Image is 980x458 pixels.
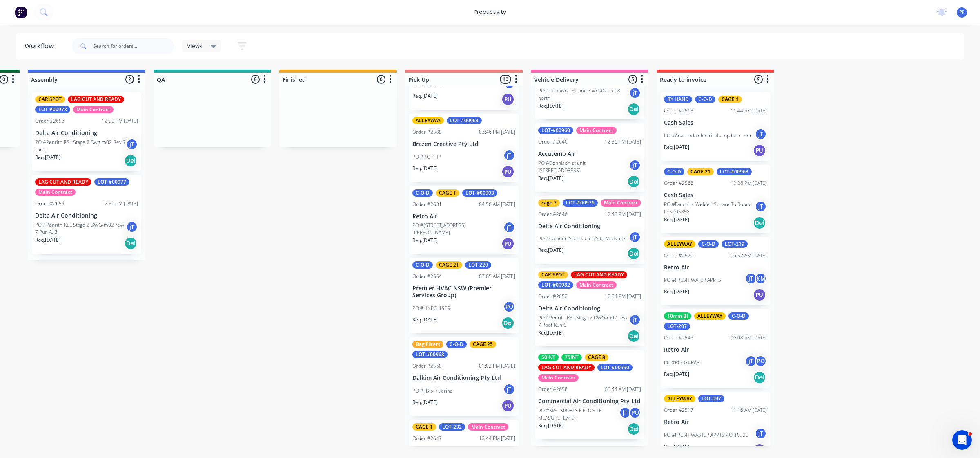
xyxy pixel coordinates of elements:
div: PU [501,93,514,106]
p: Premier HVAC NSW (Premier Services Group) [412,285,515,299]
div: Order #2547 [664,334,693,341]
div: Main Contract [35,189,76,196]
p: Req. [DATE] [412,92,438,100]
div: 05:44 AM [DATE] [605,386,641,393]
div: LAG CUT AND READY [571,271,627,278]
p: Retro Air [664,346,767,353]
img: Factory [15,6,27,18]
div: CAR SPOT [35,96,65,103]
div: 10mm BI [664,312,691,320]
div: Order #2654 [35,200,65,207]
div: ALLEYWAYLOT-#00964Order #258503:46 PM [DATE]Brazen Creative Pty LtdPO #P.O PHPjTReq.[DATE]PU [409,114,519,182]
div: PU [501,237,514,250]
div: CAGE 1 [412,423,436,431]
div: PU [501,165,514,178]
div: CAGE 1 [436,189,459,197]
p: PO #MAC SPORTS FIELD SITE MEASURE [DATE] [538,407,619,422]
div: PU [753,288,766,301]
span: Views [187,42,203,50]
div: CAR SPOTLAG CUT AND READYLOT-#00978Main ContractOrder #265312:55 PM [DATE]Delta Air ConditioningP... [32,92,141,171]
div: LOT-#00976 [563,199,598,207]
div: Order #2631 [412,201,442,208]
div: PO [629,406,641,419]
p: PO #Donnison st unit [STREET_ADDRESS] [538,159,629,174]
div: PU [753,443,766,456]
div: 50INT75INTCAGE 8LAG CUT AND READYLOT-#00990Main ContractOrder #265805:44 AM [DATE]Commercial Air ... [535,350,644,439]
div: cage 7 [538,199,560,207]
div: jT [126,138,138,150]
div: Order #2658 [538,386,568,393]
div: Order #2563 [664,107,693,114]
div: Order #2653 [35,117,65,125]
div: jT [619,406,631,419]
div: Del [124,237,137,250]
div: LOT-232 [439,423,465,431]
div: Order #2564 [412,273,442,280]
p: Req. [DATE] [664,288,689,295]
div: 07:05 AM [DATE] [479,273,515,280]
div: jT [629,87,641,99]
div: Bag FiltersC-O-DCAGE 25LOT-#00968Order #256801:02 PM [DATE]Dalkim Air Conditioning Pty LtdPO #J.B... [409,337,519,416]
div: BY HANDC-O-DCAGE 1Order #256311:44 AM [DATE]Cash SalesPO #Anaconda electrical - top hat coverjTRe... [661,92,770,161]
div: jT [629,314,641,326]
p: PO #P.O PHP [412,153,441,161]
p: Delta Air Conditioning [538,223,641,230]
div: LOT-#00960Main ContractOrder #264012:36 PM [DATE]Accutemp AirPO #Donnison st unit [STREET_ADDRESS... [535,123,644,192]
p: Commercial Air Conditioning Pty Ltd [538,398,641,405]
div: 12:26 PM [DATE] [731,180,767,187]
div: LOT-#00982 [538,281,573,289]
p: Req. [DATE] [538,175,563,182]
div: 12:54 PM [DATE] [605,293,641,300]
p: Delta Air Conditioning [538,305,641,312]
div: Del [627,247,640,260]
p: Delta Air Conditioning [35,130,138,137]
p: Delta Air Conditioning [35,212,138,219]
div: 12:44 PM [DATE] [479,435,515,442]
div: Del [627,422,640,436]
div: Main Contract [601,199,641,207]
div: jT [755,128,767,140]
p: Brazen Creative Pty Ltd [412,141,515,148]
div: jT [503,149,515,162]
div: C-O-DCAGE 1LOT-#00993Order #263104:56 AM [DATE]Retro AirPO #[STREET_ADDRESS][PERSON_NAME]jTReq.[D... [409,186,519,254]
div: CAR SPOTLAG CUT AND READYLOT-#00982Main ContractOrder #265212:54 PM [DATE]Delta Air ConditioningP... [535,268,644,346]
p: PO #Anaconda electrical - top hat cover [664,132,752,139]
div: LAG CUT AND READY [35,178,91,186]
div: Order #2647 [412,435,442,442]
div: 11:44 AM [DATE] [731,107,767,114]
div: Order #2585 [412,128,442,136]
div: Del [627,175,640,188]
div: LOT-219 [722,240,748,248]
div: C-O-D [728,312,749,320]
p: Req. [DATE] [538,329,563,337]
div: LAG CUT AND READYLOT-#00977Main ContractOrder #265412:56 PM [DATE]Delta Air ConditioningPO #Penri... [32,175,141,254]
p: Retro Air [664,419,767,426]
div: 04:56 AM [DATE] [479,201,515,208]
div: Del [124,154,137,167]
div: ALLEYWAY [694,312,726,320]
p: PO #FRESH WASTER APPTS P.O-10320 [664,431,748,439]
p: Accutemp Air [538,150,641,157]
p: Req. [DATE] [664,443,689,450]
div: Order #2646 [538,211,568,218]
p: PO #J.B.S Riverina [412,387,452,395]
div: 50INT [538,354,559,361]
p: Req. [DATE] [412,399,438,406]
p: PO #HNPO-1959 [412,305,450,312]
div: Main Contract [538,374,579,382]
div: Del [627,103,640,116]
div: 01:02 PM [DATE] [479,362,515,370]
div: KM [755,272,767,285]
div: productivity [470,6,510,18]
div: Del [753,216,766,229]
div: Del [501,317,514,330]
div: jT [745,355,757,367]
div: CAGE 21 [436,261,462,269]
p: PO #Penrith RSL Stage 2 Dwg-m02-Rev 7 run c [35,139,126,153]
div: 03:46 PM [DATE] [479,128,515,136]
div: CAGE 8 [585,354,608,361]
div: 06:08 AM [DATE] [731,334,767,341]
div: ALLEYWAY [412,117,444,124]
div: 75INT [561,354,582,361]
p: Req. [DATE] [664,370,689,378]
